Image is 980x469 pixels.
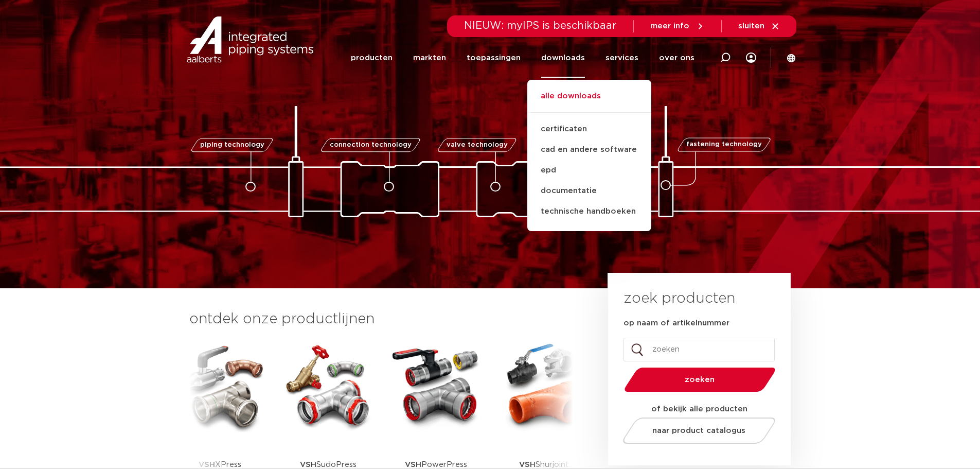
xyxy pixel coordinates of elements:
a: sluiten [738,22,780,31]
h3: zoek producten [623,288,735,309]
nav: Menu [351,38,694,78]
span: fastening technology [686,142,762,148]
a: epd [527,160,651,181]
a: cad en andere software [527,140,651,160]
a: technische handboeken [527,201,651,222]
a: alle downloads [527,90,651,113]
strong: of bekijk alle producten [651,405,747,413]
strong: VSH [300,461,316,468]
label: op naam of artikelnummer [623,318,729,328]
a: meer info [650,22,705,31]
a: producten [351,38,393,78]
span: meer info [650,22,689,30]
a: toepassingen [467,38,521,78]
a: naar product catalogus [620,418,778,444]
button: zoeken [620,367,779,393]
span: sluiten [738,22,764,30]
input: zoeken [623,338,775,361]
a: certificaten [527,119,651,140]
a: documentatie [527,181,651,201]
strong: VSH [519,461,536,468]
span: piping technology [200,142,264,148]
strong: VSH [405,461,421,468]
a: services [605,38,638,78]
span: connection technology [329,142,411,148]
a: downloads [541,38,585,78]
a: markten [413,38,446,78]
h3: ontdek onze productlijnen [189,309,573,329]
span: zoeken [651,376,749,384]
span: naar product catalogus [652,427,745,435]
a: over ons [659,38,694,78]
span: NIEUW: myIPS is beschikbaar [464,21,617,31]
strong: VSH [199,461,215,468]
span: valve technology [447,142,508,148]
